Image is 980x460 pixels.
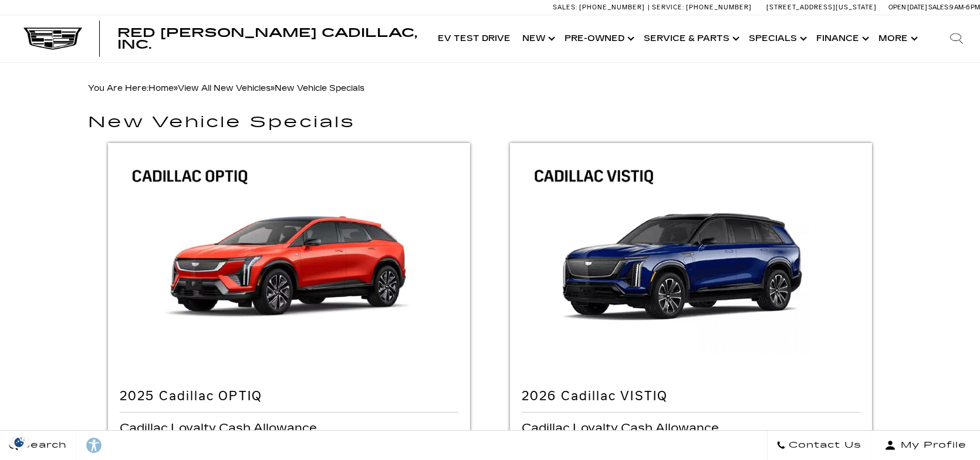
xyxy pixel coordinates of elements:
[871,431,980,460] button: Open user profile menu
[928,4,949,11] span: Sales:
[148,83,174,93] a: Home
[638,15,743,62] a: Service & Parts
[120,421,320,434] span: Cadillac Loyalty Cash Allowance
[510,143,872,384] img: 2026 Cadillac VISTIQ
[117,26,417,52] span: Red [PERSON_NAME] Cadillac, Inc.
[553,4,648,11] a: Sales: [PHONE_NUMBER]
[522,389,860,403] h2: 2026 Cadillac VISTIQ
[522,421,722,434] span: Cadillac Loyalty Cash Allowance
[275,83,364,93] span: New Vehicle Specials
[766,4,877,11] a: [STREET_ADDRESS][US_STATE]
[949,4,980,11] span: 9 AM-6 PM
[88,114,892,131] h1: New Vehicle Specials
[23,28,82,50] img: Cadillac Dark Logo with Cadillac White Text
[767,431,871,460] a: Contact Us
[553,4,577,11] span: Sales:
[873,15,921,62] button: More
[896,437,967,454] span: My Profile
[120,389,458,403] h2: 2025 Cadillac OPTIQ
[108,143,470,384] img: 2025 Cadillac OPTIQ
[888,4,927,11] span: Open [DATE]
[516,15,559,62] a: New
[148,83,364,93] span: »
[648,4,755,11] a: Service: [PHONE_NUMBER]
[178,83,271,93] a: View All New Vehicles
[579,4,645,11] span: [PHONE_NUMBER]
[117,27,420,50] a: Red [PERSON_NAME] Cadillac, Inc.
[810,15,873,62] a: Finance
[686,4,752,11] span: [PHONE_NUMBER]
[432,15,516,62] a: EV Test Drive
[178,83,364,93] span: »
[6,436,33,448] section: Click to Open Cookie Consent Modal
[88,80,892,97] div: Breadcrumbs
[88,83,364,93] span: You Are Here:
[786,437,861,454] span: Contact Us
[743,15,810,62] a: Specials
[652,4,684,11] span: Service:
[18,437,67,454] span: Search
[6,436,33,448] img: Opt-Out Icon
[559,15,638,62] a: Pre-Owned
